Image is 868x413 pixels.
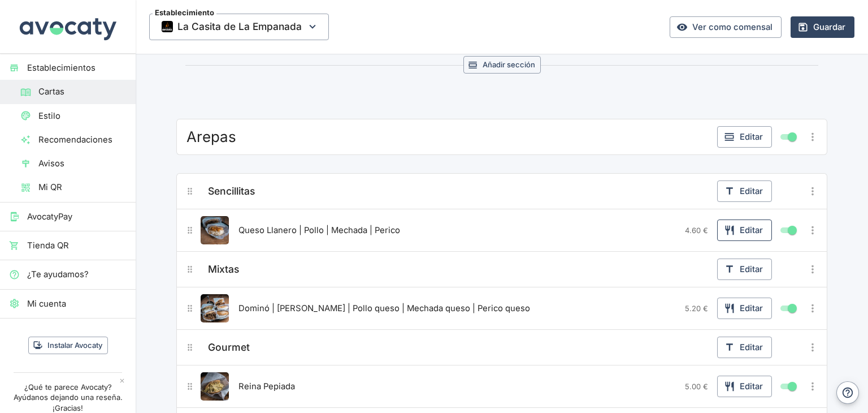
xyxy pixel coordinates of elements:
[717,220,772,241] button: Editar
[182,339,198,356] button: Mover título
[804,128,822,146] button: Más opciones
[238,380,295,393] span: Reina Pepiada
[201,216,229,244] button: Editar producto
[670,16,782,38] a: Ver como comensal
[182,261,198,278] button: Mover título
[804,182,822,200] button: Más opciones
[836,381,859,404] button: Ayuda y contacto
[804,260,822,278] button: Más opciones
[27,268,127,281] span: ¿Te ayudamos?
[201,372,229,401] button: Editar producto
[785,223,799,237] span: Mostrar / ocultar
[717,126,772,148] button: Editar
[38,110,127,122] span: Estilo
[184,127,239,147] button: Arepas
[208,183,255,199] span: Sencillitas
[717,298,772,319] button: Editar
[27,62,127,74] span: Establecimientos
[182,378,198,395] button: Mover producto
[685,304,708,313] span: 5.20 €
[162,21,173,32] img: Thumbnail
[785,302,799,315] span: Mostrar / ocultar
[717,337,772,358] button: Editar
[153,9,216,16] span: Establecimiento
[717,259,772,280] button: Editar
[27,210,127,223] span: AvocatyPay
[208,261,239,277] span: Mixtas
[785,380,799,393] span: Mostrar / ocultar
[717,180,772,202] button: Editar
[685,382,708,391] span: 5.00 €
[717,376,772,397] button: Editar
[38,85,127,98] span: Cartas
[201,294,229,322] img: Dominó | Jámon queso | Pollo queso | Mechada queso | Perico queso
[205,338,253,356] button: Gourmet
[27,239,127,252] span: Tienda QR
[791,16,854,38] button: Guardar
[238,302,530,315] span: Dominó | [PERSON_NAME] | Pollo queso | Mechada queso | Perico queso
[236,378,298,395] button: Reina Pepiada
[804,299,822,317] button: Más opciones
[236,222,403,239] button: Queso Llanero | Pollo | Mechada | Perico
[38,134,127,146] span: Recomendaciones
[208,339,250,355] span: Gourmet
[186,128,236,146] span: Arepas
[149,14,329,40] button: EstablecimientoThumbnailLa Casita de La Empanada
[205,260,242,278] button: Mixtas
[182,183,198,200] button: Mover título
[182,300,198,317] button: Mover producto
[201,294,229,322] button: Editar producto
[38,181,127,193] span: Mi QR
[238,224,400,236] span: Queso Llanero | Pollo | Mechada | Perico
[27,298,127,310] span: Mi cuenta
[804,338,822,356] button: Más opciones
[38,157,127,170] span: Avisos
[205,182,258,200] button: Sencillitas
[804,221,822,239] button: Más opciones
[182,222,198,239] button: Mover producto
[149,14,329,40] span: La Casita de La Empanada
[463,56,541,74] button: Añadir sección
[201,372,229,401] img: Reina Pepiada
[201,216,229,244] img: Queso Llanero | Pollo | Mechada | Perico
[804,377,822,395] button: Más opciones
[236,300,533,317] button: Dominó | [PERSON_NAME] | Pollo queso | Mechada queso | Perico queso
[28,337,108,354] button: Instalar Avocaty
[177,18,302,35] span: La Casita de La Empanada
[685,226,708,235] span: 4.60 €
